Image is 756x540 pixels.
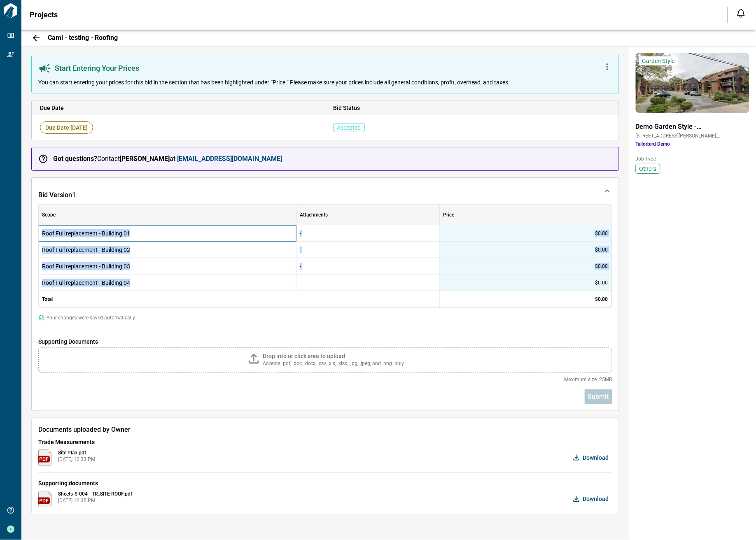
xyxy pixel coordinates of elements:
span: Roof Full replacement - Building 01 [42,229,293,237]
span: Sheets-S-004 - TR_SITE ROOF.pdf [58,491,132,498]
span: Supporting documents [38,479,612,488]
span: - [300,263,301,269]
a: [EMAIL_ADDRESS][DOMAIN_NAME] [177,155,282,163]
span: Trade Measurements [38,438,612,446]
span: Start Entering Your Prices [55,64,139,72]
span: Others [639,165,657,173]
span: Bid Status [334,104,611,112]
span: [STREET_ADDRESS][PERSON_NAME] , [GEOGRAPHIC_DATA] , NJ [636,133,749,139]
span: Your changes were saved automatically [47,314,135,321]
strong: [PERSON_NAME] [120,155,170,163]
img: pdf [38,449,51,466]
img: property-asset [636,53,749,113]
button: Open notification feed [735,7,748,20]
div: Scope [42,205,56,225]
span: Roof Full replacement - Building 04 [42,279,293,287]
div: Price [440,205,612,225]
span: Submit [588,393,609,401]
span: Download [583,454,609,462]
span: Attachments [300,212,328,218]
button: Download [572,449,612,466]
span: Projects [30,11,58,19]
span: [DATE] 12:33 PM [58,456,95,463]
span: Roof Full replacement - Building 02 [42,246,293,254]
span: Maximum size: 25MB [38,376,612,383]
span: Supporting Documents [38,337,612,346]
span: Download [583,495,609,503]
span: $0.00 [595,247,608,253]
span: - [300,247,301,253]
span: Drop into or click area to upload [263,353,345,359]
span: Documents uploaded by Owner [38,425,612,435]
span: Total [42,296,53,303]
button: Submit [585,389,612,404]
div: Scope [39,205,296,225]
div: Bid Version1 [32,178,619,204]
span: Site Plan.pdf [58,449,95,456]
span: Contact at [53,155,282,163]
span: $0.00 [595,279,608,286]
span: Demo Garden Style - [GEOGRAPHIC_DATA] [636,123,749,131]
strong: Got questions? [53,155,97,163]
span: Accepted [334,123,365,132]
span: $0.00 [595,296,608,303]
span: Job Type [636,156,749,162]
span: Cami - testing - Roofing [48,34,118,42]
img: pdf [38,491,51,507]
span: Bid Version 1 [38,191,76,199]
span: Accepts .pdf, .doc, .docx, .csv, .xls, .xlsx, .jpg, .jpeg, and .png. only [263,360,404,367]
span: - [300,280,301,286]
span: Tailorbird Demo [636,141,749,147]
span: [DATE] 12:35 PM [58,498,132,504]
span: $0.00 [595,263,608,270]
button: Download [572,491,612,507]
span: - [300,230,301,236]
div: Price [443,205,454,225]
span: Due Date [DATE] [40,121,93,134]
span: Garden Style [642,57,675,65]
span: Due Date [40,104,317,112]
span: Roof Full replacement - Building 03 [42,262,293,270]
button: more [599,62,612,75]
span: $0.00 [595,230,608,237]
span: You can start entering your prices for this bid in the section that has been highlighted under “P... [38,78,510,86]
